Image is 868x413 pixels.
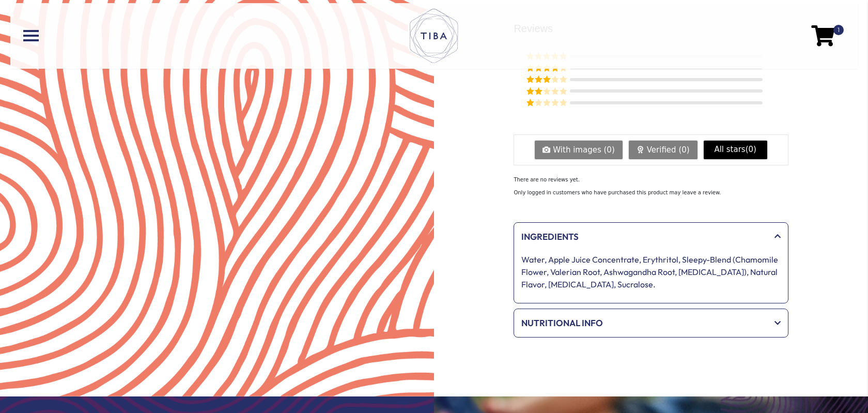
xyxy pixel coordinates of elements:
a: 1 [811,33,834,38]
span: Nutritional Info [521,316,766,330]
span: 0 [607,145,612,155]
div: Rated 3 out of 5 [526,75,567,83]
span: 1 [833,25,844,35]
span: All stars( ) [714,145,756,154]
span: Ingredients [521,230,766,243]
span: Rated out of 5 [526,75,551,101]
span: Rated out of 5 [526,99,535,160]
p: Only logged in customers who have purchased this product may leave a review. [514,189,788,196]
span: 0 [748,145,753,154]
a: With images (0) [534,140,623,160]
div: Rated 2 out of 5 [526,87,567,95]
span: Rated out of 5 [526,87,543,127]
div: Rated 1 out of 5 [526,99,567,106]
span: 0 [681,145,687,155]
a: Verified (0) [628,140,698,160]
p: Water, Apple Juice Concentrate, Erythritol, Sleepy-Blend (Chamomile Flower, Valerian Root, Ashwag... [521,253,780,290]
p: There are no reviews yet. [514,176,788,183]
